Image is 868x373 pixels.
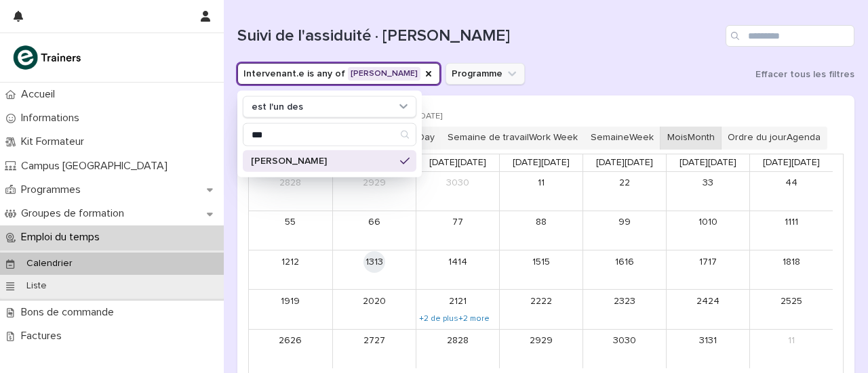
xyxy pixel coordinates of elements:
[760,154,823,171] a: Samedi
[613,336,625,345] font: 30
[332,290,416,329] td: 20 octobre 2025
[279,290,301,312] a: 19 octobre 2025
[363,212,385,234] a: 6 octobre 2025
[536,217,541,227] font: 8
[697,330,719,352] a: 31 octobre 2025
[332,211,416,250] td: 6 octobre 2025
[21,112,79,123] font: Informations
[614,290,635,312] a: 23 octobre 2025
[21,184,81,195] font: Programmes
[781,251,802,273] a: 18 octobre 2025
[427,154,489,171] a: Mardi
[21,136,84,147] font: Kit Formateur
[21,160,167,171] font: Campus [GEOGRAPHIC_DATA]
[252,102,303,111] font: est l'un des
[530,297,541,306] font: 22
[530,336,541,345] font: 29
[418,313,491,324] a: Afficher 2 autres événements
[363,173,385,194] a: 29 septembre 2025
[363,290,385,312] a: 20 octobre 2025
[363,297,374,306] font: 20
[583,211,666,250] td: 9 octobre 2025
[532,257,541,267] font: 15
[452,217,458,227] font: 7
[279,178,290,188] font: 28
[583,329,666,368] td: 30 octobre 2025
[679,158,708,167] font: [DATE]
[416,250,499,290] td: 14 octobre 2025
[510,154,572,171] a: Mercredi
[596,158,625,167] font: [DATE]
[26,259,73,268] font: Calendrier
[279,251,301,273] a: 12 octobre 2025
[750,64,854,85] button: Effacer tous les filtres
[281,257,290,267] font: 12
[249,329,332,368] td: 26 octobre 2025
[249,211,332,250] td: 5 octobre 2025
[363,336,374,345] font: 27
[584,127,660,150] button: SemaineWeek
[583,250,666,290] td: 16 octobre 2025
[363,251,385,273] a: 13 octobre 2025
[530,173,552,194] a: 1er octobre 2025
[666,172,749,211] td: 3 octobre 2025
[783,257,791,267] font: 18
[416,211,499,250] td: 7 octobre 2025
[660,127,721,150] button: MoisMonth
[763,158,791,167] font: [DATE]
[530,330,552,352] a: 29 octobre 2025
[447,212,469,234] a: 7 octobre 2025
[749,290,833,329] td: 25 octobre 2025
[368,217,374,227] font: 6
[279,330,301,352] a: 26 octobre 2025
[614,212,635,234] a: 9 octobre 2025
[363,330,385,352] a: 27 octobre 2025
[447,336,458,345] font: 28
[538,178,541,188] font: 1
[237,28,510,44] font: Suivi de l'assiduité · [PERSON_NAME]
[583,172,666,211] td: 2 octobre 2025
[614,297,625,306] font: 23
[666,290,749,329] td: 24 octobre 2025
[366,257,374,267] font: 13
[667,133,688,142] font: Mois
[666,329,749,368] td: 31 octobre 2025
[666,211,749,250] td: 10 octobre 2025
[21,232,100,242] font: Emploi du temps
[446,63,525,85] button: Programme
[21,89,55,100] font: Accueil
[237,63,440,85] button: Intervenant.e
[21,208,124,219] font: Groupes de formation
[615,257,625,267] font: 16
[499,250,583,290] td: 15 octobre 2025
[697,251,719,273] a: 17 octobre 2025
[593,154,656,171] a: Jeudi
[666,250,749,290] td: 17 octobre 2025
[785,217,791,227] font: 11
[416,329,499,368] td: 28 octobre 2025
[614,173,635,194] a: 2 octobre 2025
[441,127,585,150] button: Semaine de travailWork Week
[447,251,469,273] a: 14 octobre 2025
[619,178,625,188] font: 2
[781,173,802,194] a: 4 octobre 2025
[726,25,854,47] input: Recherche
[781,212,802,234] a: 11 octobre 2025
[614,251,635,273] a: 16 octobre 2025
[416,290,499,329] td: 21 octobre 2025
[499,329,583,368] td: 29 octobre 2025
[781,330,802,352] a: 1er novembre 2025
[243,123,416,146] div: Recherche
[749,172,833,211] td: 4 octobre 2025
[699,336,708,345] font: 31
[11,44,85,71] img: K0CqGN7SDeD6s4JG8KQk
[530,212,552,234] a: 8 octobre 2025
[21,330,62,341] font: Factures
[728,133,787,142] font: Ordre du jour
[677,154,739,171] a: Vendredi
[429,158,458,167] font: [DATE]
[447,290,469,312] a: 21 octobre 2025
[699,257,708,267] font: 17
[755,70,854,79] font: Effacer tous les filtres
[26,281,47,290] font: Liste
